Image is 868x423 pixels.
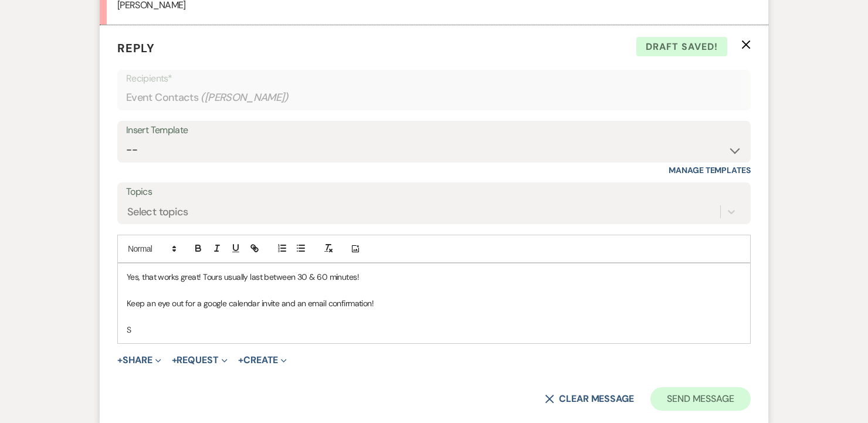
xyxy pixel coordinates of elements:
[117,40,155,56] span: Reply
[669,165,751,175] a: Manage Templates
[126,71,742,86] p: Recipients*
[127,297,741,310] p: Keep an eye out for a google calendar invite and an email confirmation!
[201,90,289,106] span: ( [PERSON_NAME] )
[117,356,123,365] span: +
[126,122,742,139] div: Insert Template
[636,37,727,57] span: Draft saved!
[238,356,243,365] span: +
[126,86,742,109] div: Event Contacts
[650,387,751,411] button: Send Message
[117,356,161,365] button: Share
[127,204,188,220] div: Select topics
[238,356,287,365] button: Create
[127,270,741,283] p: Yes, that works great! Tours usually last between 30 & 60 minutes!
[545,394,634,404] button: Clear message
[172,356,177,365] span: +
[127,323,741,336] p: S
[172,356,228,365] button: Request
[126,184,742,201] label: Topics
